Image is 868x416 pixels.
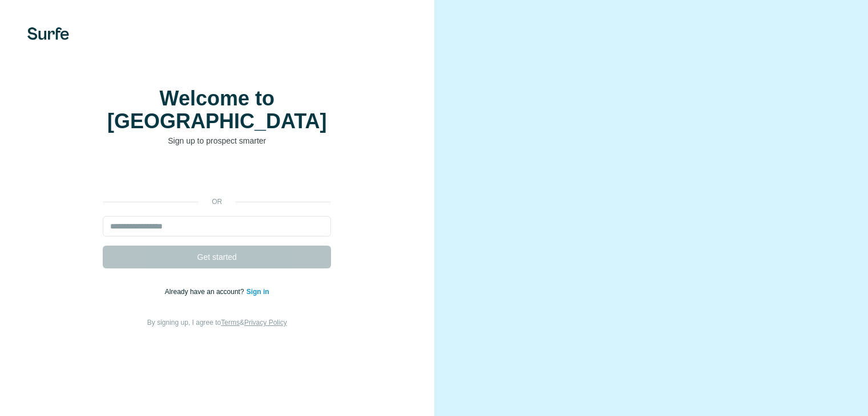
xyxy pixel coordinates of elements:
[247,288,269,296] a: Sign in
[147,319,287,327] span: By signing up, I agree to &
[221,319,240,327] a: Terms
[103,135,331,146] p: Sign up to prospect smarter
[103,87,331,133] h1: Welcome to [GEOGRAPHIC_DATA]
[244,319,287,327] a: Privacy Policy
[27,27,69,40] img: Surfe's logo
[199,197,235,207] p: or
[97,164,337,189] iframe: Botón de Acceder con Google
[165,288,247,296] span: Already have an account?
